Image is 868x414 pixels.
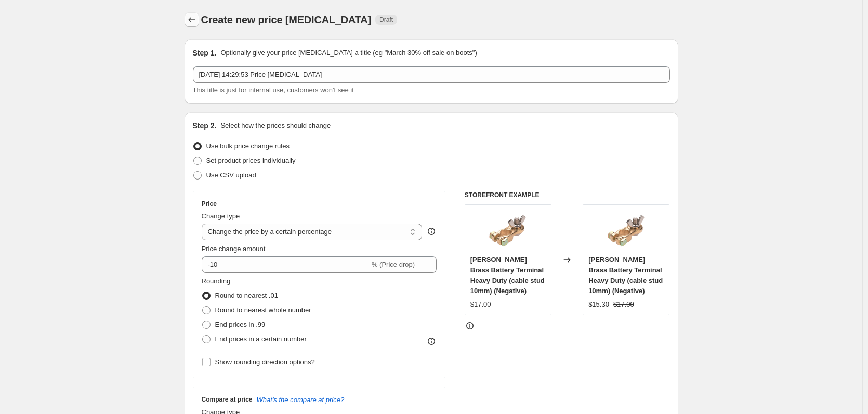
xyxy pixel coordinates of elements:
div: $17.00 [470,299,491,310]
span: Draft [379,16,393,24]
span: Price change amount [202,245,266,253]
span: [PERSON_NAME] Brass Battery Terminal Heavy Duty (cable stud 10mm) (Negative) [588,256,663,295]
span: Change type [202,212,240,220]
p: Select how the prices should change [220,120,331,131]
span: Set product prices individually [206,157,296,164]
span: End prices in .99 [215,321,266,328]
span: Round to nearest whole number [215,306,311,314]
span: Rounding [202,277,231,285]
span: Round to nearest .01 [215,292,278,299]
button: What's the compare at price? [257,396,345,404]
h3: Compare at price [202,395,253,404]
strike: $17.00 [613,299,634,310]
span: Create new price [MEDICAL_DATA] [201,14,372,25]
div: $15.30 [588,299,609,310]
span: [PERSON_NAME] Brass Battery Terminal Heavy Duty (cable stud 10mm) (Negative) [470,256,545,295]
div: help [426,226,437,237]
button: Price change jobs [185,12,199,27]
span: Show rounding direction options? [215,358,315,366]
span: Use CSV upload [206,171,256,179]
span: End prices in a certain number [215,335,307,343]
h3: Price [202,200,217,208]
h2: Step 2. [193,120,217,131]
h2: Step 1. [193,48,217,58]
img: 7c0d8469-af93-4be9-8e86-18ca786ee66d_80x.png [606,210,647,252]
input: -15 [202,256,370,273]
p: Optionally give your price [MEDICAL_DATA] a title (eg "March 30% off sale on boots") [220,48,477,58]
input: 30% off holiday sale [193,66,670,83]
img: 7c0d8469-af93-4be9-8e86-18ca786ee66d_80x.png [487,210,529,252]
h6: STOREFRONT EXAMPLE [465,191,670,199]
span: % (Price drop) [372,260,415,268]
span: This title is just for internal use, customers won't see it [193,86,354,94]
span: Use bulk price change rules [206,142,290,150]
